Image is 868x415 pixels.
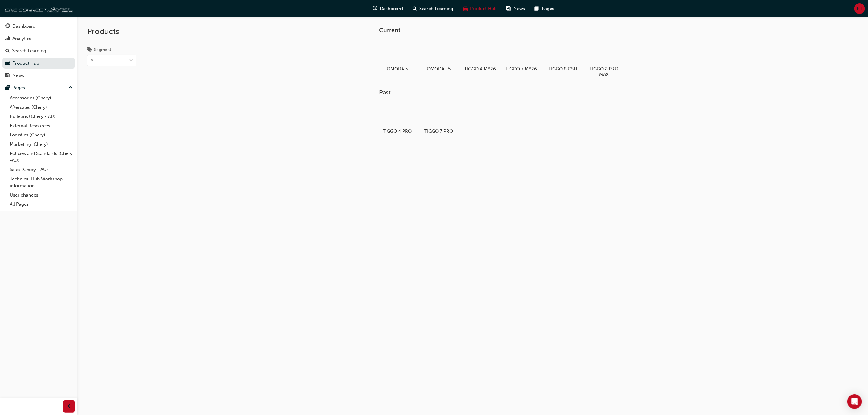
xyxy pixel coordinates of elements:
a: OMODA E5 [420,39,457,74]
span: News [514,5,525,12]
div: Search Learning [12,47,46,54]
a: guage-iconDashboard [368,2,408,15]
button: Pages [2,82,75,94]
a: TIGGO 4 MY26 [462,39,498,74]
div: News [12,72,24,79]
a: Analytics [2,33,75,44]
a: TIGGO 8 PRO MAX [586,39,622,79]
a: Marketing (Chery) [7,140,75,149]
span: Dashboard [380,5,403,12]
span: up-icon [68,84,73,92]
div: Dashboard [12,23,36,30]
button: RT [854,3,865,14]
div: All [91,57,96,64]
span: search-icon [413,5,417,12]
a: Bulletins (Chery - AU) [7,112,75,121]
h5: TIGGO 8 PRO MAX [588,66,620,77]
a: News [2,70,75,81]
h5: TIGGO 7 MY26 [506,66,537,72]
span: news-icon [5,73,10,78]
h5: OMODA E5 [423,66,455,72]
img: oneconnect [3,2,73,15]
a: All Pages [7,200,75,209]
div: Pages [12,84,25,91]
h2: Products [87,27,136,36]
a: TIGGO 7 MY26 [503,39,540,74]
h5: TIGGO 8 CSH [547,66,579,72]
div: Open Intercom Messenger [847,394,862,409]
a: Policies and Standards (Chery -AU) [7,149,75,165]
span: search-icon [5,48,10,54]
span: guage-icon [373,5,378,12]
h3: Current [379,27,724,34]
a: TIGGO 4 PRO [379,101,416,136]
h5: TIGGO 4 PRO [382,129,413,134]
h3: Past [379,89,724,96]
span: car-icon [5,61,10,66]
a: car-iconProduct Hub [458,2,502,15]
a: External Resources [7,121,75,131]
span: car-icon [463,5,468,12]
a: search-iconSearch Learning [408,2,458,15]
a: TIGGO 7 PRO [420,101,457,136]
div: Analytics [12,35,31,42]
a: news-iconNews [502,2,530,15]
span: Pages [542,5,554,12]
a: OMODA 5 [379,39,416,74]
a: pages-iconPages [530,2,559,15]
span: guage-icon [5,24,10,29]
span: chart-icon [5,36,10,42]
span: tags-icon [87,47,92,53]
a: Technical Hub Workshop information [7,174,75,190]
a: User changes [7,190,75,200]
span: pages-icon [535,5,540,12]
a: Search Learning [2,45,75,57]
span: Product Hub [470,5,497,12]
h5: TIGGO 4 MY26 [464,66,496,72]
h5: TIGGO 7 PRO [423,129,455,134]
a: Logistics (Chery) [7,130,75,140]
span: RT [857,5,863,12]
a: Aftersales (Chery) [7,103,75,112]
h5: OMODA 5 [382,66,413,72]
span: prev-icon [67,403,71,410]
span: Search Learning [420,5,454,12]
a: Accessories (Chery) [7,93,75,103]
a: Product Hub [2,58,75,69]
button: DashboardAnalyticsSearch LearningProduct HubNews [2,19,75,82]
a: TIGGO 8 CSH [544,39,581,74]
span: down-icon [129,57,133,65]
a: Dashboard [2,21,75,32]
span: pages-icon [5,85,10,91]
span: news-icon [507,5,511,12]
div: Segment [94,47,111,53]
a: Sales (Chery - AU) [7,165,75,174]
